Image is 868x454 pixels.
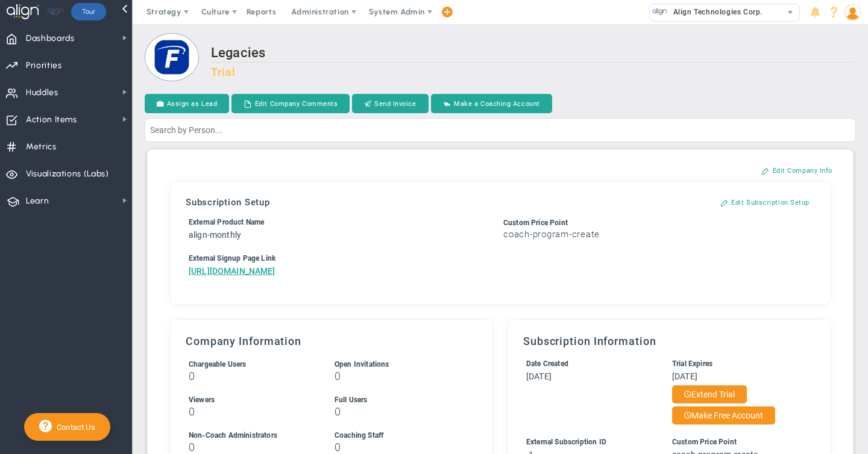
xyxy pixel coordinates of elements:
span: Custom Price Point [503,219,568,227]
div: External Subscription ID [526,437,650,448]
input: Search by Person... [145,118,856,142]
span: Contact Us [52,423,95,432]
button: Edit Company Info [749,161,844,180]
span: Chargeable Users [189,360,247,368]
div: External Signup Page Link [189,253,497,264]
h2: Legacies [211,45,856,63]
span: Visualizations (Labs) [26,161,109,187]
div: External Product Name [189,217,497,228]
span: Strategy [146,7,181,16]
h3: Trial [211,66,856,78]
span: Learn [26,188,49,214]
button: Edit Company Comments [231,94,350,113]
span: Administration [291,7,348,16]
span: Coaching Staff [335,431,383,440]
button: Extend Trial [672,385,747,403]
button: Assign as Lead [145,94,229,113]
span: Viewers [189,396,215,404]
span: Open Invitations [335,360,389,368]
button: Edit Subscription Setup [708,193,822,212]
img: 50249.Person.photo [844,4,861,20]
img: Loading... [145,33,199,81]
span: Non-Coach Administrators [189,431,277,440]
div: Date Created [526,358,650,370]
span: [DATE] [526,372,552,381]
button: Make Free Account [672,406,775,424]
a: [URL][DOMAIN_NAME] [189,266,275,276]
span: align-monthly [189,230,241,240]
span: Metrics [26,134,57,160]
h3: Subscription Information [523,335,815,347]
h3: 0 [335,406,458,417]
h3: 0 [335,370,458,382]
div: Trial Expires [672,358,796,370]
h3: 0 [335,441,458,453]
span: Full Users [335,396,368,404]
button: Make a Coaching Account [431,94,552,113]
h3: Company Information [186,335,477,347]
h3: coach-program-create [503,229,812,240]
span: select [782,4,799,21]
h3: 0 [189,370,312,382]
span: System Admin [369,7,425,16]
span: Dashboards [26,26,75,51]
button: Send Invoice [352,94,428,113]
label: Includes Users + Open Invitations, excludes Coaching Staff [189,359,247,368]
span: Culture [201,7,230,16]
span: Priorities [26,53,62,78]
span: [DATE] [672,372,697,381]
span: Action Items [26,107,77,132]
span: Align Technologies Corp. [667,4,763,20]
img: 10991.Company.photo [652,4,667,19]
h3: Subscription Setup [186,197,815,208]
h3: 0 [189,441,312,453]
span: Huddles [26,80,58,105]
div: Custom Price Point [672,437,796,448]
h3: 0 [189,406,312,417]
